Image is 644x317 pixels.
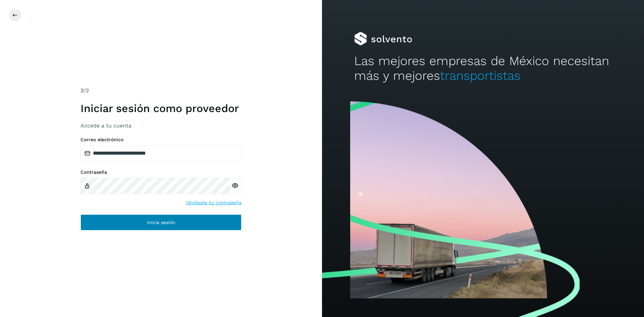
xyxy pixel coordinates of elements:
h1: Iniciar sesión como proveedor [80,102,241,115]
span: 2 [80,87,84,94]
h2: Las mejores empresas de México necesitan más y mejores [354,54,612,84]
a: Olvidaste tu contraseña [186,199,241,206]
h3: Accede a tu cuenta [80,122,241,129]
button: Inicia sesión [80,214,241,230]
label: Contraseña [80,169,241,175]
label: Correo electrónico [80,137,241,143]
span: transportistas [440,68,521,83]
div: /2 [80,87,241,95]
span: Inicia sesión [147,220,175,225]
